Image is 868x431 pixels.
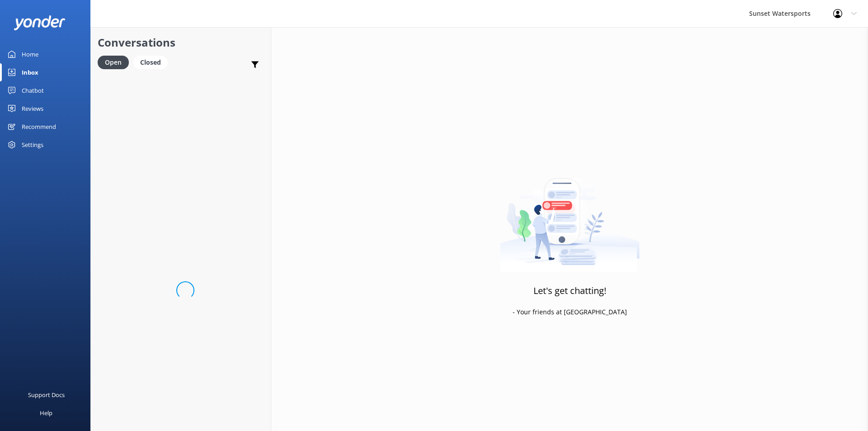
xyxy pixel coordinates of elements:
[22,63,38,81] div: Inbox
[533,284,606,298] h3: Let's get chatting!
[133,57,172,67] a: Closed
[22,45,38,63] div: Home
[22,99,43,118] div: Reviews
[513,307,627,317] p: - Your friends at [GEOGRAPHIC_DATA]
[98,34,264,51] h2: Conversations
[28,386,65,404] div: Support Docs
[14,15,66,30] img: yonder-white-logo.png
[22,118,56,136] div: Recommend
[98,57,133,67] a: Open
[133,56,168,69] div: Closed
[98,56,129,69] div: Open
[22,136,43,154] div: Settings
[22,81,44,99] div: Chatbot
[40,404,52,422] div: Help
[500,159,640,272] img: artwork of a man stealing a conversation from at giant smartphone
